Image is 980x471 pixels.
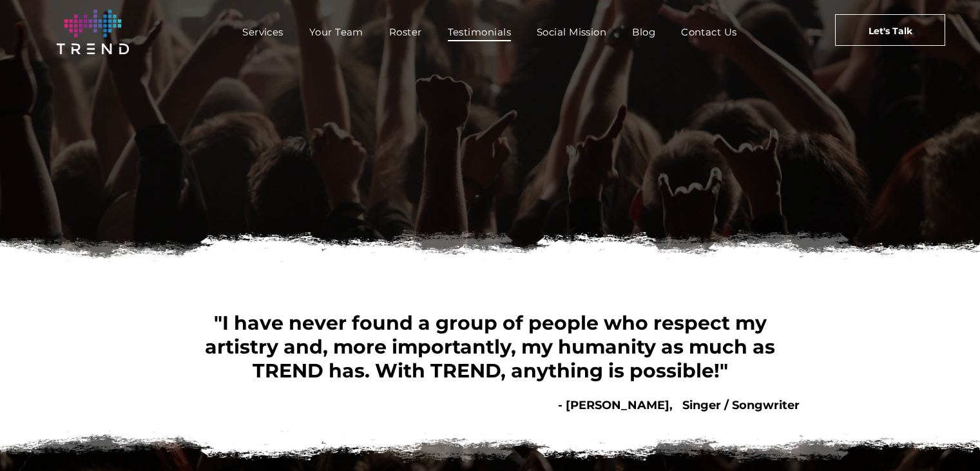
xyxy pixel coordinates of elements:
img: logo [57,10,129,54]
span: "I have never found a group of people who respect my artistry and, more importantly, my humanity ... [205,311,775,383]
a: Your Team [296,23,376,41]
a: Let's Talk [835,14,945,46]
b: - [PERSON_NAME], Singer / Songwriter [558,398,800,412]
a: Contact Us [668,23,750,41]
a: Services [229,23,296,41]
a: Roster [376,23,435,41]
span: Let's Talk [869,15,912,47]
a: Social Mission [524,23,619,41]
a: Testimonials [435,23,524,41]
a: Blog [619,23,668,41]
